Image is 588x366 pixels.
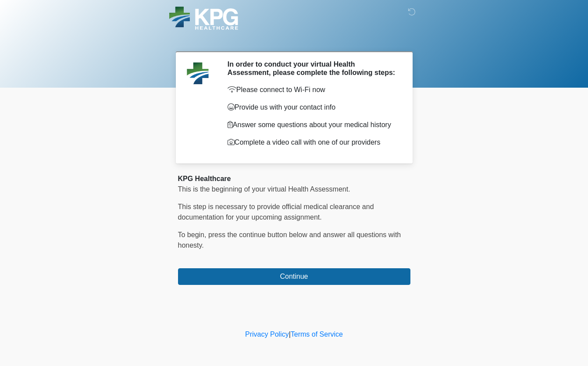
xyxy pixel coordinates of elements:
[178,231,401,249] span: To begin, ﻿﻿﻿﻿﻿﻿﻿﻿﻿﻿﻿﻿﻿﻿﻿﻿﻿press the continue button below and answer all questions with honesty.
[291,330,343,338] a: Terms of Service
[178,174,410,184] div: KPG Healthcare
[169,7,238,30] img: KPG Healthcare Logo
[245,330,289,338] a: Privacy Policy
[228,102,397,113] p: Provide us with your contact info
[185,60,211,86] img: Agent Avatar
[289,330,291,338] a: |
[228,85,397,95] p: Please connect to Wi-Fi now
[228,60,397,77] h2: In order to conduct your virtual Health Assessment, please complete the following steps:
[228,137,397,148] p: Complete a video call with one of our providers
[178,268,410,285] button: Continue
[228,120,397,130] p: Answer some questions about your medical history
[171,32,417,48] h1: ‎ ‎ ‎
[178,185,350,193] span: This is the beginning of your virtual Health Assessment.
[178,203,374,221] span: This step is necessary to provide official medical clearance and documentation for your upcoming ...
